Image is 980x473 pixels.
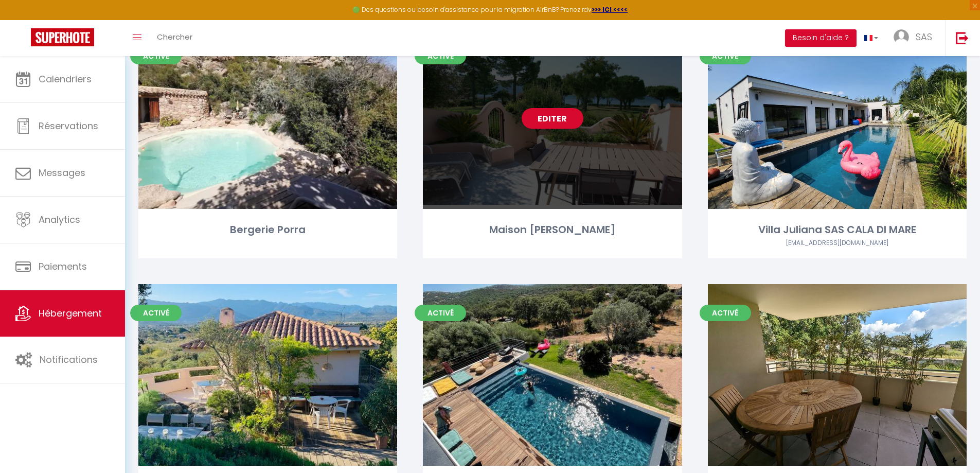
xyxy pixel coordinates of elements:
span: Réservations [39,119,98,132]
span: Activé [415,48,466,64]
a: Chercher [149,20,200,56]
a: >>> ICI <<<< [592,5,628,14]
span: Activé [130,305,182,321]
span: Activé [415,305,466,321]
span: Messages [39,166,85,179]
span: Paiements [39,260,87,273]
a: Editer [522,108,583,129]
span: Notifications [40,353,98,366]
img: logout [956,31,969,44]
span: Activé [130,48,182,64]
div: Bergerie Porra [138,222,397,238]
img: Super Booking [31,28,94,46]
span: Activé [700,48,751,64]
span: Hébergement [39,307,102,320]
img: ... [894,29,909,45]
span: SAS [916,30,932,43]
a: ... SAS [886,20,945,56]
div: Airbnb [708,238,967,248]
span: Calendriers [39,73,92,85]
span: Chercher [157,31,192,42]
button: Besoin d'aide ? [785,29,857,47]
div: Maison [PERSON_NAME] [423,222,682,238]
span: Activé [700,305,751,321]
div: Villa Juliana SAS CALA DI MARE [708,222,967,238]
span: Analytics [39,213,80,226]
